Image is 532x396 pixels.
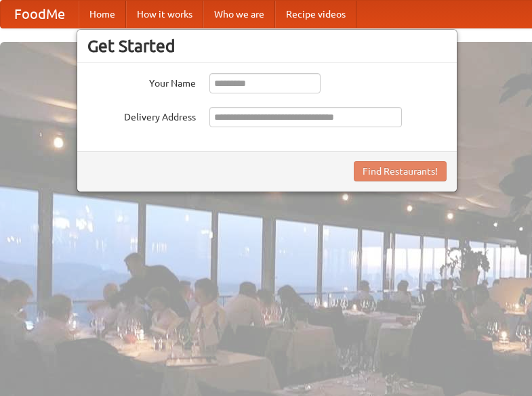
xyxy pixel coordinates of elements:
[203,1,275,28] a: Who we are
[354,161,447,181] button: Find Restaurants!
[87,107,196,124] label: Delivery Address
[87,73,196,90] label: Your Name
[1,1,79,28] a: FoodMe
[87,36,447,56] h3: Get Started
[79,1,126,28] a: Home
[126,1,203,28] a: How it works
[275,1,356,28] a: Recipe videos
